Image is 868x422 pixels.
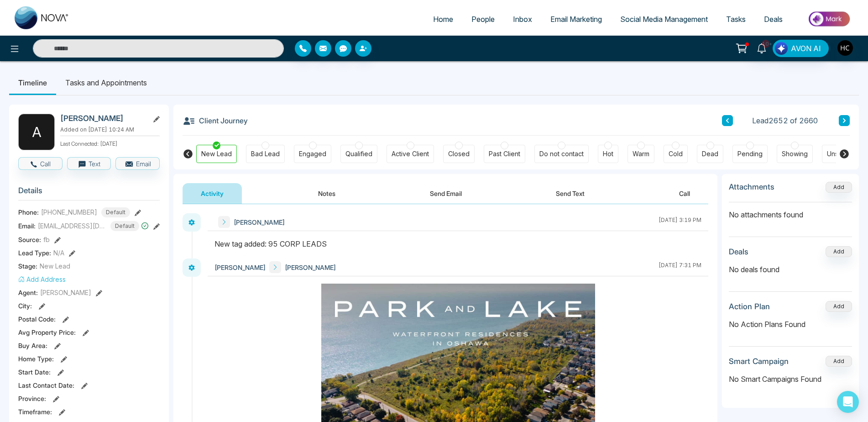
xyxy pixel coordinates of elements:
span: Inbox [513,15,532,24]
button: Activity [183,183,242,204]
h2: [PERSON_NAME] [60,114,145,123]
div: Bad Lead [251,149,280,158]
span: People [471,15,495,24]
h3: Client Journey [183,114,248,127]
div: Do not contact [539,149,584,158]
h3: Smart Campaign [729,357,789,366]
span: Avg Property Price : [18,327,76,337]
h3: Deals [729,247,748,256]
div: Closed [448,149,470,158]
a: Home [424,11,462,28]
span: Lead Type: [18,248,51,258]
div: Engaged [299,149,326,158]
span: Agent: [18,288,38,297]
a: 10+ [751,40,773,56]
a: Social Media Management [611,11,717,28]
span: Social Media Management [620,15,708,24]
div: A [18,114,55,150]
h3: Details [18,186,160,200]
span: Email: [18,221,36,231]
span: Default [101,207,130,217]
button: Add [826,182,852,193]
button: Email [115,157,160,170]
span: fb [43,235,50,244]
span: Phone: [18,207,39,217]
p: No attachments found [729,202,852,220]
button: Add [826,356,852,367]
span: [PERSON_NAME] [214,263,266,272]
span: N/A [53,248,64,258]
div: Unspecified [827,149,863,158]
button: Add [826,246,852,257]
img: Nova CRM Logo [15,6,69,29]
p: No Action Plans Found [729,319,852,330]
span: Home [433,15,453,24]
span: New Lead [40,261,70,271]
span: Add [826,183,852,190]
button: Add Address [18,274,66,284]
li: Tasks and Appointments [56,70,156,95]
button: Text [67,157,111,170]
span: Deals [764,15,783,24]
button: Send Text [538,183,603,204]
span: Start Date : [18,367,51,377]
div: Pending [737,149,763,158]
h3: Action Plan [729,302,770,311]
span: Postal Code : [18,314,56,324]
button: Add [826,301,852,312]
div: Qualified [345,149,372,158]
button: AVON AI [773,40,829,57]
div: Open Intercom Messenger [837,391,859,413]
a: Inbox [504,11,541,28]
span: Province : [18,394,46,403]
button: Call [18,157,63,170]
div: New Lead [201,149,232,158]
div: Past Client [489,149,520,158]
a: People [462,11,504,28]
div: Cold [669,149,683,158]
a: Email Marketing [541,11,611,28]
div: Active Client [392,149,429,158]
span: Buy Area : [18,341,47,350]
span: Source: [18,235,41,244]
div: [DATE] 7:31 PM [659,261,701,273]
span: City : [18,301,32,311]
span: [PERSON_NAME] [40,288,91,297]
h3: Attachments [729,182,774,191]
span: 10+ [762,40,770,48]
span: Tasks [726,15,746,24]
span: [PHONE_NUMBER] [41,207,97,217]
span: Timeframe : [18,407,52,417]
span: AVON AI [791,43,821,54]
p: Last Connected: [DATE] [60,138,160,148]
span: [PERSON_NAME] [234,217,285,227]
img: Lead Flow [775,42,788,55]
span: Email Marketing [550,15,602,24]
div: [DATE] 3:19 PM [659,216,701,228]
p: Added on [DATE] 10:24 AM [60,126,160,134]
div: Hot [603,149,613,158]
li: Timeline [9,70,56,95]
span: Home Type : [18,354,54,364]
span: [PERSON_NAME] [285,263,336,272]
div: Warm [633,149,649,158]
img: Market-place.gif [796,9,863,29]
span: Last Contact Date : [18,380,74,390]
div: Dead [702,149,718,158]
button: Call [661,183,708,204]
span: Lead 2652 of 2660 [752,115,818,126]
p: No Smart Campaigns Found [729,374,852,385]
span: [EMAIL_ADDRESS][DOMAIN_NAME] [38,221,106,231]
div: Showing [782,149,808,158]
span: Default [110,221,139,231]
button: Notes [300,183,354,204]
p: No deals found [729,264,852,275]
a: Deals [755,11,792,28]
img: User Avatar [837,40,853,56]
a: Tasks [717,11,755,28]
button: Send Email [412,183,480,204]
span: Stage: [18,261,37,271]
